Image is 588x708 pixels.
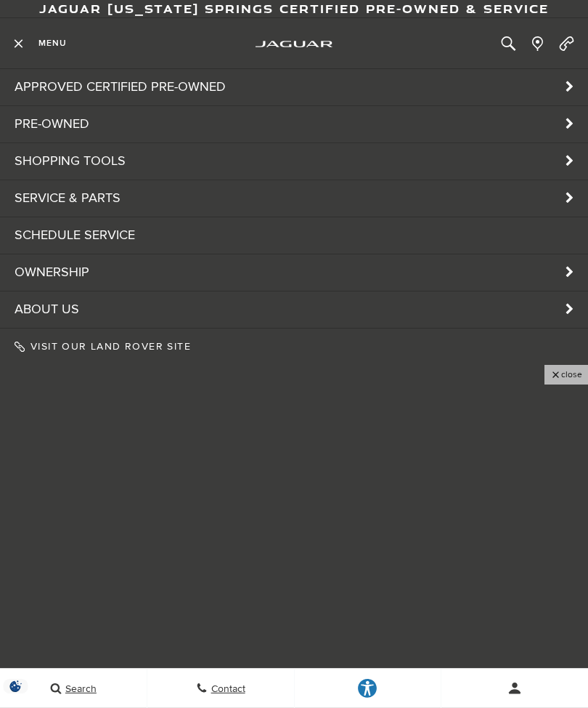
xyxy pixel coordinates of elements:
[208,683,245,695] span: Contact
[15,336,573,358] a: Visit Our Land Rover Site
[39,1,549,17] a: Jaguar [US_STATE] Springs Certified Pre-Owned & Service
[494,18,523,69] button: Open the inventory search
[62,683,97,695] span: Search
[38,38,67,49] span: Menu
[256,41,332,48] img: Jaguar
[353,677,382,699] div: Explore your accessibility options
[295,669,442,708] a: Explore your accessibility options
[441,670,588,707] button: Open user profile menu
[256,38,332,50] a: jaguar
[544,365,588,385] button: close menu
